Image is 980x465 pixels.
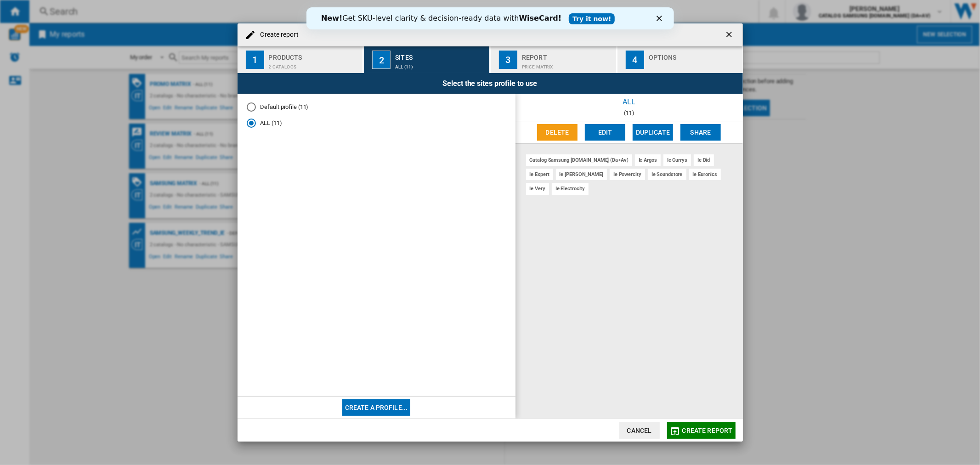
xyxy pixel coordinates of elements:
[269,60,359,69] div: 2 catalogs
[247,119,506,127] md-radio-button: ALL (11)
[537,124,578,141] button: Delete
[522,50,612,60] div: Report
[635,154,661,166] div: ie argos
[667,422,736,439] button: Create report
[694,154,714,166] div: ie did
[342,399,411,416] button: Create a profile...
[725,30,736,41] ng-md-icon: getI18NText('BUTTONS.CLOSE_DIALOG')
[648,169,686,180] div: ie soundstore
[526,169,553,180] div: ie expert
[617,46,743,73] button: 4 Options
[610,169,645,180] div: ie powercity
[247,103,506,112] md-radio-button: Default profile (11)
[269,50,359,60] div: Products
[626,51,644,69] div: 4
[689,169,721,180] div: ie euronics
[238,46,364,73] button: 1 Products 2 catalogs
[680,124,721,141] button: Share
[721,26,739,44] button: getI18NText('BUTTONS.CLOSE_DIALOG')
[491,46,617,73] button: 3 Report Price Matrix
[515,110,743,116] div: (11)
[526,154,632,166] div: catalog samsung [DOMAIN_NAME] (da+av)
[515,94,743,110] div: ALL
[372,51,391,69] div: 2
[350,8,359,14] div: Close
[552,183,589,194] div: ie electrocity
[682,427,733,434] span: Create report
[246,51,264,69] div: 1
[663,154,691,166] div: ie currys
[619,422,660,439] button: Cancel
[522,60,612,69] div: Price Matrix
[633,124,673,141] button: Duplicate
[649,50,739,60] div: Options
[395,50,486,60] div: Sites
[526,183,549,194] div: ie very
[256,30,299,40] h4: Create report
[238,73,743,94] div: Select the sites profile to use
[499,51,517,69] div: 3
[306,7,674,29] iframe: Intercom live chat banner
[395,60,486,69] div: ALL (11)
[556,169,607,180] div: ie [PERSON_NAME]
[585,124,625,141] button: Edit
[364,46,490,73] button: 2 Sites ALL (11)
